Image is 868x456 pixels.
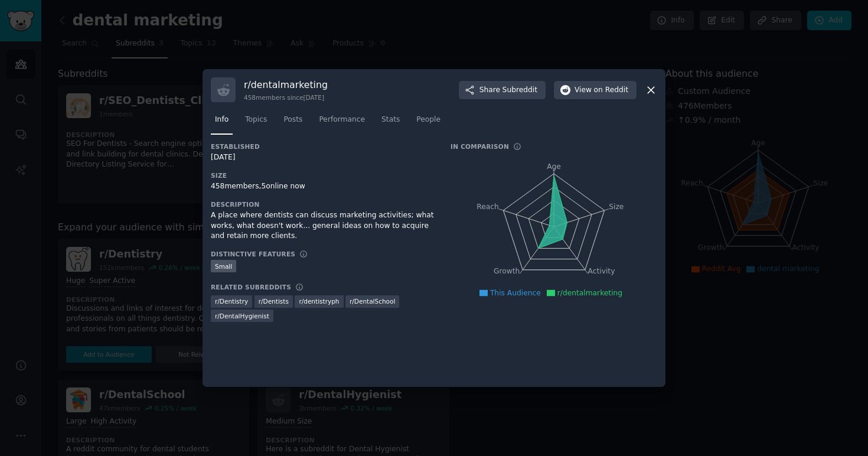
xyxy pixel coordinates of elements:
span: Posts [283,115,302,125]
h3: In Comparison [451,142,509,151]
div: Small [211,260,236,272]
h3: Description [211,200,434,209]
span: Subreddit [502,85,537,96]
span: This Audience [490,289,541,297]
span: r/ DentalSchool [350,297,395,305]
tspan: Size [609,203,624,211]
span: r/ dentistryph [299,297,339,305]
div: A place where dentists can discuss marketing activities; what works, what doesn't work... general... [211,210,434,242]
a: Posts [279,110,306,135]
span: View [575,85,628,96]
span: r/ Dentistry [215,297,248,305]
span: r/dentalmarketing [557,289,622,297]
span: r/ Dentists [259,297,289,305]
button: ShareSubreddit [459,81,546,100]
span: Topics [245,115,267,125]
span: People [416,115,440,125]
a: Stats [377,110,404,135]
span: r/ DentalHygienist [215,312,269,320]
span: Info [215,115,229,125]
div: [DATE] [211,152,434,163]
tspan: Age [547,162,561,171]
a: Performance [315,110,369,135]
tspan: Growth [494,268,520,276]
div: 458 members since [DATE] [244,93,328,102]
a: Topics [241,110,271,135]
div: 458 members, 5 online now [211,181,434,192]
span: Share [479,85,537,96]
tspan: Activity [588,268,615,276]
h3: Size [211,171,434,180]
span: Stats [381,115,400,125]
span: Performance [319,115,365,125]
a: Info [211,110,233,135]
h3: Distinctive Features [211,250,295,258]
tspan: Reach [477,203,499,211]
a: People [412,110,445,135]
h3: Related Subreddits [211,283,291,291]
span: on Reddit [594,85,628,96]
h3: r/ dentalmarketing [244,79,328,91]
h3: Established [211,142,434,151]
button: Viewon Reddit [554,81,637,100]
